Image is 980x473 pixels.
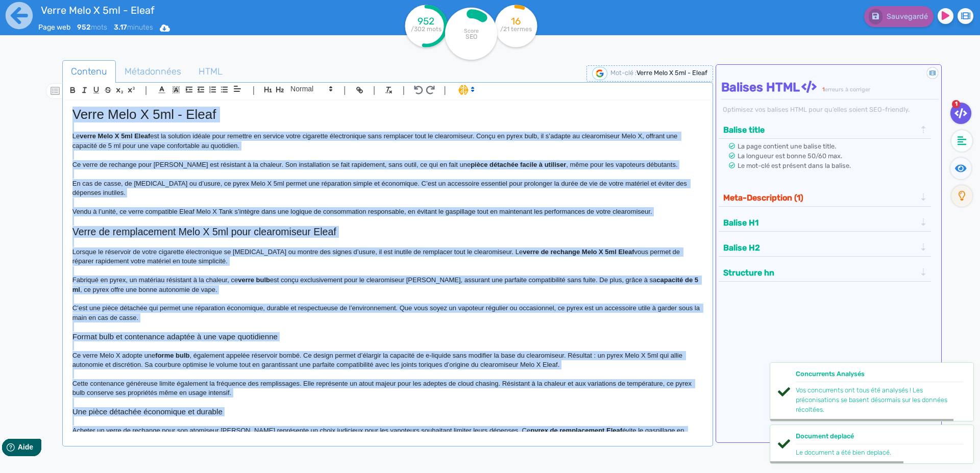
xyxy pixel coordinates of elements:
span: Aide [52,8,67,16]
tspan: SEO [465,33,477,40]
button: Structure hn [720,264,919,281]
span: | [252,83,255,97]
span: Le mot-clé est présent dans la balise. [738,162,851,169]
button: Balise H2 [720,239,919,256]
tspan: Score [464,28,479,34]
h1: Verre Melo X 5ml - Eleaf [72,107,703,122]
strong: verre Melo X 5ml Eleaf [80,132,150,140]
button: Meta-Description (1) [720,189,919,206]
tspan: 16 [511,15,521,27]
span: HTML [190,58,231,85]
div: Balise title [720,121,930,138]
b: 952 [77,23,91,32]
strong: forme bulb [155,352,189,359]
div: Document deplacé [796,431,963,444]
tspan: /21 termes [500,26,532,33]
strong: pyrex de remplacement Eleaf [530,427,622,434]
span: Métadonnées [116,58,189,85]
strong: pièce détachée facile à utiliser [471,161,566,168]
span: Aligment [230,83,244,95]
div: Structure hn [720,264,930,281]
span: Sauvegardé [887,12,928,21]
span: erreurs à corriger [825,86,870,93]
p: Acheter un verre de rechange pour son atomiseur [PERSON_NAME] représente un choix judicieux pour ... [72,426,703,445]
span: | [344,83,346,97]
button: Balise title [720,121,919,138]
strong: capacité de 5 ml [72,276,700,293]
div: Le document a été bien deplacé. [796,447,963,457]
a: Métadonnées [116,60,190,83]
img: google-serp-logo.png [592,67,607,80]
button: Balise H1 [720,214,919,231]
span: Mot-clé : [610,69,636,77]
input: title [38,2,332,18]
span: minutes [114,23,153,32]
div: Meta-Description (1) [720,189,930,206]
p: Fabriqué en pyrex, un matériau résistant à la chaleur, ce est conçu exclusivement pour le clearom... [72,276,703,294]
tspan: /302 mots [411,26,442,33]
tspan: 952 [418,15,435,27]
span: Contenu [63,58,115,85]
p: Vendu à l’unité, ce verre compatible Eleaf Melo X Tank s’intègre dans une logique de consommation... [72,207,703,216]
span: | [145,83,148,97]
span: La page contient une balise title. [738,142,836,150]
strong: verre bulb [238,276,270,284]
p: C’est une pièce détachée qui permet une réparation économique, durable et respectueuse de l’envir... [72,304,703,322]
p: Le est la solution idéale pour remettre en service votre cigarette électronique sans remplacer to... [72,132,703,151]
h4: Balises HTML [721,80,939,95]
span: | [402,83,405,97]
p: Ce verre Melo X adopte une , également appelée réservoir bombé. Ce design permet d’élargir la cap... [72,351,703,370]
span: I.Assistant [454,84,478,96]
div: Vos concurrents ont tous été analysés ! Les préconisations se basent désormais sur les données ré... [796,385,963,415]
div: Concurrents Analysés [796,369,963,382]
span: 1 [952,100,960,108]
a: HTML [190,60,231,83]
button: Sauvegardé [864,6,934,27]
span: Page web [38,23,70,32]
div: Balise H2 [720,239,930,256]
span: | [373,83,376,97]
div: Optimisez vos balises HTML pour qu’elles soient SEO-friendly. [721,105,939,114]
h2: Verre de remplacement Melo X 5ml pour clearomiseur Eleaf [72,226,703,238]
b: 3.17 [114,23,127,32]
p: Ce verre de rechange pour [PERSON_NAME] est résistant à la chaleur. Son installation se fait rapi... [72,160,703,169]
strong: verre de rechange Melo X 5ml Eleaf [523,248,634,256]
p: En cas de casse, de [MEDICAL_DATA] ou d’usure, ce pyrex Melo X 5ml permet une réparation simple e... [72,179,703,198]
a: Contenu [62,60,116,83]
h3: Format bulb et contenance adaptée à une vape quotidienne [72,332,703,341]
h3: Une pièce détachée économique et durable [72,407,703,416]
span: | [444,83,446,97]
span: Verre Melo X 5ml - Eleaf [636,69,707,77]
div: Balise H1 [720,214,930,231]
span: 1 [822,86,825,93]
span: mots [77,23,107,32]
p: Cette contenance généreuse limite également la fréquence des remplissages. Elle représente un ato... [72,379,703,398]
span: La longueur est bonne 50/60 max. [738,152,842,160]
p: Lorsque le réservoir de votre cigarette électronique se [MEDICAL_DATA] ou montre des signes d’usu... [72,247,703,266]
